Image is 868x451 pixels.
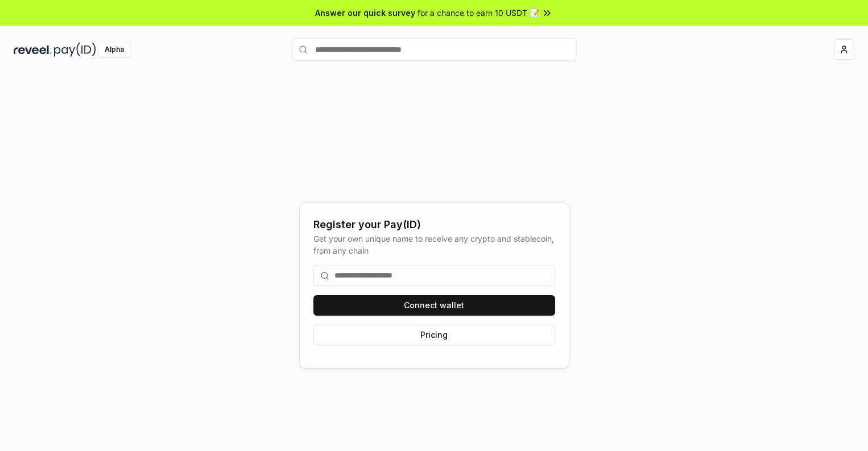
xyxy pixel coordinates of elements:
img: reveel_dark [14,43,52,57]
span: Answer our quick survey [315,7,415,19]
div: Alpha [98,43,130,57]
div: Get your own unique name to receive any crypto and stablecoin, from any chain [313,233,555,256]
img: pay_id [54,43,96,57]
div: Register your Pay(ID) [313,217,555,233]
button: Connect wallet [313,295,555,316]
span: for a chance to earn 10 USDT 📝 [418,7,539,19]
button: Pricing [313,325,555,345]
